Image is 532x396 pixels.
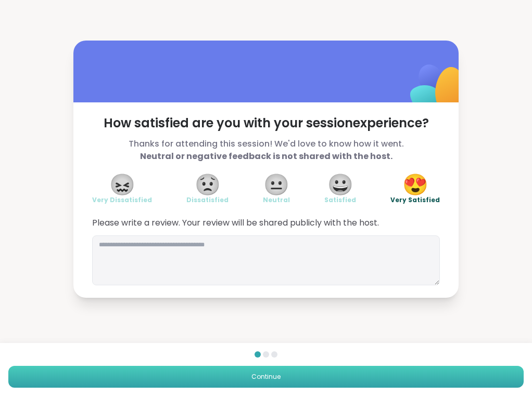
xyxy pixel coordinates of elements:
[186,196,229,204] span: Dissatisfied
[8,366,524,388] button: Continue
[390,196,440,204] span: Very Satisfied
[92,115,440,131] span: How satisfied are you with your session experience?
[92,138,440,163] span: Thanks for attending this session! We'd love to know how it went.
[140,150,392,162] b: Neutral or negative feedback is not shared with the host.
[92,217,440,229] span: Please write a review. Your review will be shared publicly with the host.
[324,196,356,204] span: Satisfied
[263,175,289,194] span: 😐
[386,37,489,141] img: ShareWell Logomark
[109,175,135,194] span: 😖
[251,372,281,381] span: Continue
[92,196,152,204] span: Very Dissatisfied
[402,175,428,194] span: 😍
[327,175,353,194] span: 😀
[195,175,221,194] span: 😟
[263,196,290,204] span: Neutral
